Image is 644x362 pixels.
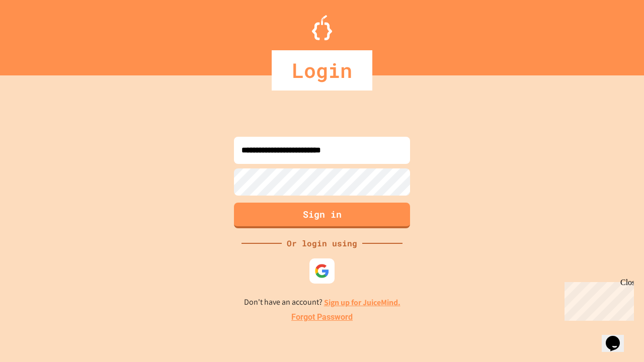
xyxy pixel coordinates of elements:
p: Don't have an account? [244,296,400,309]
img: google-icon.svg [314,263,330,279]
div: Chat with us now!Close [4,4,69,64]
img: Logo.svg [312,15,332,40]
a: Forgot Password [291,311,353,323]
div: Login [272,50,372,90]
div: Or login using [282,237,362,249]
iframe: chat widget [560,278,634,321]
button: Sign in [234,203,410,228]
a: Sign up for JuiceMind. [324,297,400,308]
iframe: chat widget [602,322,634,352]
